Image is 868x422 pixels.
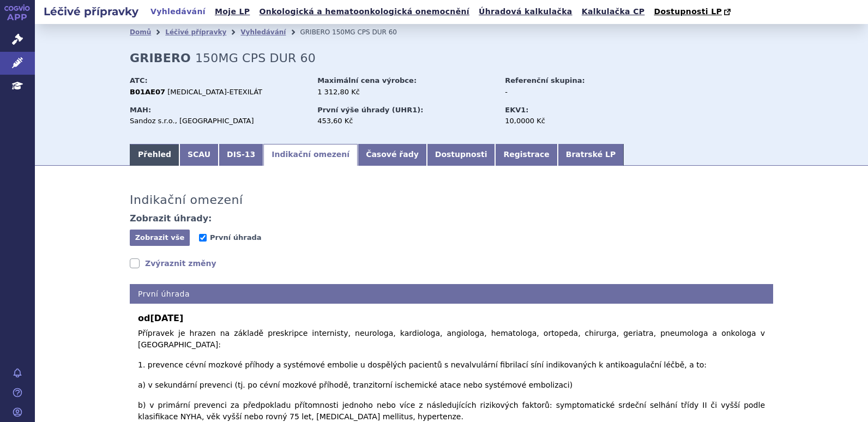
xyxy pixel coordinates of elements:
b: od [138,312,765,325]
a: Onkologická a hematoonkologická onemocnění [256,4,473,19]
a: Léčivé přípravky [165,28,226,36]
div: 10,0000 Kč [505,116,628,126]
span: Dostupnosti LP [654,7,722,16]
span: GRIBERO [300,28,330,36]
strong: ATC: [130,76,148,85]
a: DIS-13 [219,144,263,166]
span: [DATE] [150,313,183,323]
a: Zvýraznit změny [130,258,216,269]
span: 150MG CPS DUR 60 [332,28,397,36]
a: Kalkulačka CP [578,4,648,19]
a: Domů [130,28,151,36]
div: Sandoz s.r.o., [GEOGRAPHIC_DATA] [130,116,307,126]
button: Zobrazit vše [130,230,190,246]
a: Vyhledávání [147,4,209,19]
h3: Indikační omezení [130,193,243,207]
h4: První úhrada [130,284,773,304]
span: [MEDICAL_DATA]-ETEXILÁT [167,88,262,96]
span: První úhrada [210,233,261,242]
div: 453,60 Kč [317,116,495,126]
span: 150MG CPS DUR 60 [195,51,316,65]
div: 1 312,80 Kč [317,87,495,97]
strong: Maximální cena výrobce: [317,76,417,85]
div: - [505,87,628,97]
strong: GRIBERO [130,51,191,65]
a: Dostupnosti [427,144,496,166]
a: Časové řady [358,144,427,166]
strong: Referenční skupina: [505,76,584,85]
a: Přehled [130,144,179,166]
input: První úhrada [199,234,207,242]
strong: MAH: [130,106,151,114]
strong: B01AE07 [130,88,165,96]
h2: Léčivé přípravky [35,4,147,19]
span: Zobrazit vše [135,233,185,242]
strong: EKV1: [505,106,528,114]
a: Vyhledávání [240,28,286,36]
a: Indikační omezení [263,144,358,166]
a: SCAU [179,144,219,166]
strong: První výše úhrady (UHR1): [317,106,423,114]
a: Dostupnosti LP [650,4,736,20]
a: Bratrské LP [558,144,624,166]
a: Úhradová kalkulačka [475,4,576,19]
a: Registrace [495,144,557,166]
a: Moje LP [212,4,253,19]
h4: Zobrazit úhrady: [130,213,212,224]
